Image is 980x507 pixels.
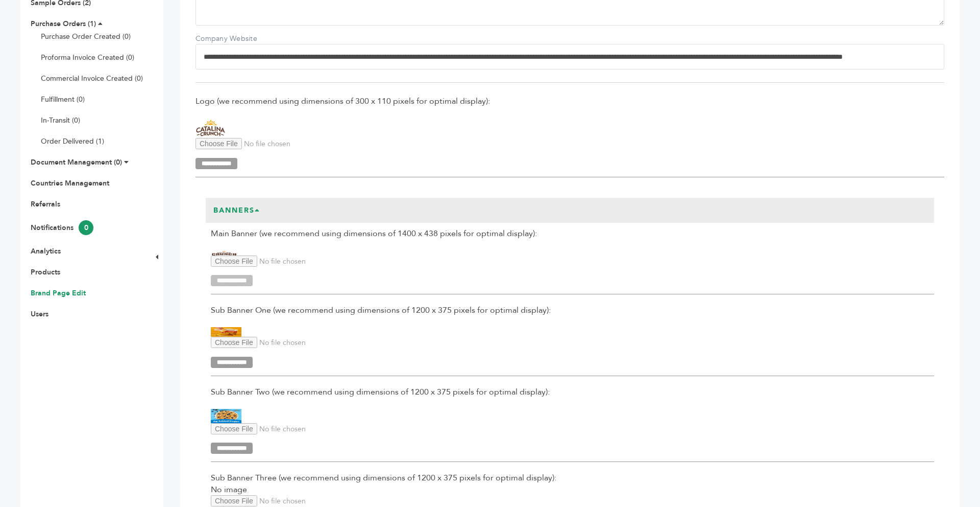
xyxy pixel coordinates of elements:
[31,309,48,319] a: Users
[41,32,131,41] a: Purchase Order Created (0)
[31,19,96,29] a: Purchase Orders (1)
[31,157,122,167] a: Document Management (0)
[211,327,241,337] img: Catalina Snacks
[41,53,134,62] a: Proforma Invoice Created (0)
[195,119,226,139] img: Catalina Snacks
[41,74,143,83] a: Commercial Invoice Created (0)
[31,178,109,188] a: Countries Management
[211,472,934,483] span: Sub Banner Three (we recommend using dimensions of 1200 x 375 pixels for optimal display):
[211,251,241,256] img: Catalina Snacks
[211,228,934,239] span: Main Banner (we recommend using dimensions of 1400 x 438 pixels for optimal display):
[211,386,934,398] span: Sub Banner Two (we recommend using dimensions of 1200 x 375 pixels for optimal display):
[195,96,944,107] span: Logo (we recommend using dimensions of 300 x 110 pixels for optimal display):
[41,95,85,104] a: Fulfillment (0)
[206,198,268,223] h3: Banners
[41,116,80,125] a: In-Transit (0)
[31,223,93,233] a: Notifications0
[79,220,93,235] span: 0
[195,34,267,44] label: Company Website
[211,305,934,316] span: Sub Banner One (we recommend using dimensions of 1200 x 375 pixels for optimal display):
[31,267,60,277] a: Products
[211,409,241,423] img: Catalina Snacks
[31,246,61,256] a: Analytics
[31,199,60,209] a: Referrals
[41,136,104,146] a: Order Delivered (1)
[31,288,86,298] a: Brand Page Edit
